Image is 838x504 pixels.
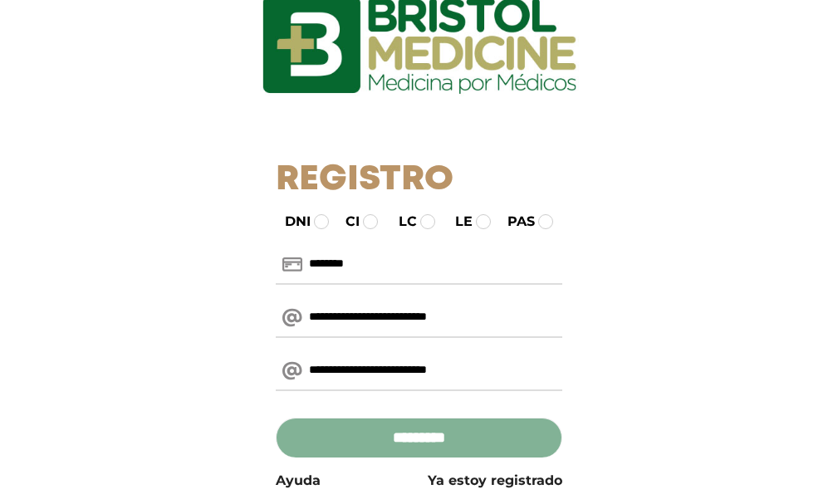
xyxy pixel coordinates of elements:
label: DNI [270,212,311,232]
h1: Registro [276,159,562,201]
label: CI [331,212,360,232]
label: PAS [493,212,535,232]
label: LC [384,212,417,232]
a: Ayuda [276,471,321,491]
a: Ya estoy registrado [428,471,562,491]
label: LE [440,212,473,232]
